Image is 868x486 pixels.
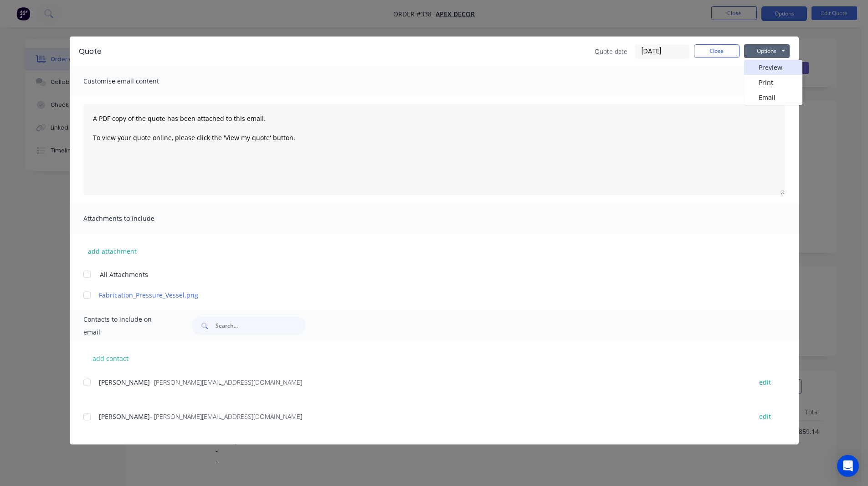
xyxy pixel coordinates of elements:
span: Contacts to include on email [83,313,169,339]
textarea: A PDF copy of the quote has been attached to this email. To view your quote online, please click ... [83,104,785,195]
button: Email [744,90,802,105]
span: [PERSON_NAME] [99,378,150,387]
span: - [PERSON_NAME][EMAIL_ADDRESS][DOMAIN_NAME] [150,412,302,421]
button: Print [744,75,802,90]
button: edit [754,376,776,388]
button: Close [694,44,740,58]
span: Quote date [595,47,627,56]
span: - [PERSON_NAME][EMAIL_ADDRESS][DOMAIN_NAME] [150,378,302,387]
input: Search... [216,317,306,335]
span: All Attachments [100,270,148,279]
button: add contact [83,351,138,365]
span: [PERSON_NAME] [99,412,150,421]
button: Options [744,44,790,58]
div: Quote [79,46,102,57]
button: edit [754,410,776,423]
button: Preview [744,60,802,75]
div: Open Intercom Messenger [837,455,859,477]
button: add attachment [83,244,141,258]
a: Fabrication_Pressure_Vessel.png [99,290,743,300]
span: Attachments to include [83,212,184,225]
span: Customise email content [83,75,184,88]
